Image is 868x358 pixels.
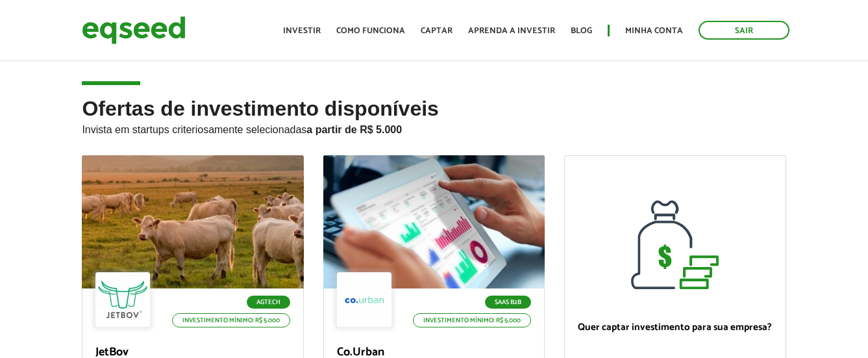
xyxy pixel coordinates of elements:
strong: a partir de R$ 5.000 [306,124,402,135]
p: SaaS B2B [485,296,531,309]
a: Blog [571,27,592,35]
a: Como funciona [336,27,405,35]
img: EqSeed [82,13,186,47]
a: Aprenda a investir [468,27,555,35]
p: Agtech [247,296,290,309]
p: Investimento mínimo: R$ 5.000 [172,313,290,327]
p: Quer captar investimento para sua empresa? [578,322,772,333]
a: Minha conta [625,27,683,35]
h2: Ofertas de investimento disponíveis [82,97,786,155]
a: Investir [283,27,321,35]
a: Captar [421,27,453,35]
a: Sair [699,21,789,40]
p: Investimento mínimo: R$ 5.000 [413,313,531,327]
p: Invista em startups criteriosamente selecionadas [82,120,786,136]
